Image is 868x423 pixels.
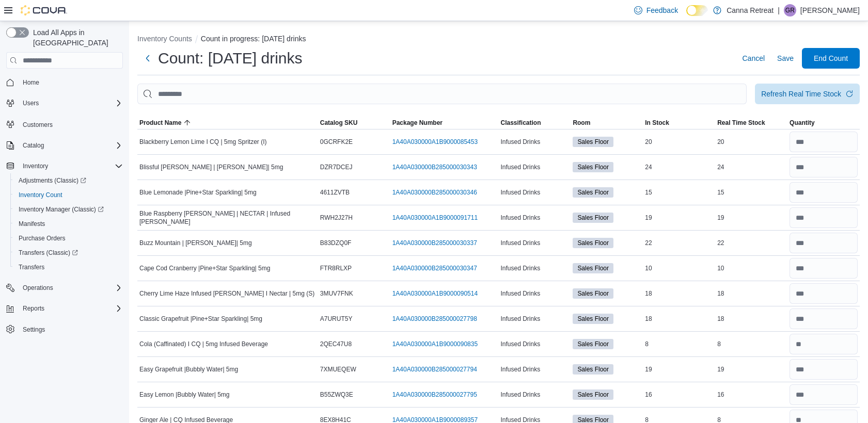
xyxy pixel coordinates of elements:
[19,282,57,294] button: Operations
[643,388,715,401] div: 16
[717,119,765,127] span: Real Time Stock
[19,139,48,152] button: Catalog
[14,247,82,259] a: Transfers (Classic)
[2,75,127,90] button: Home
[643,287,715,300] div: 18
[715,388,787,401] div: 16
[320,119,358,127] span: Catalog SKU
[139,138,267,146] span: Blackberry Lemon Lime I CQ | 5mg Spritzer (I)
[19,160,123,172] span: Inventory
[773,48,798,69] button: Save
[14,218,49,230] a: Manifests
[577,137,609,147] span: Sales Floor
[392,119,443,127] span: Package Number
[643,161,715,173] div: 24
[14,232,70,245] a: Purchase Orders
[643,136,715,148] div: 20
[19,205,104,214] span: Inventory Manager (Classic)
[2,117,127,132] button: Customers
[19,323,49,336] a: Settings
[784,4,796,17] div: Gustavo Ramos
[10,260,127,274] button: Transfers
[320,163,353,171] span: DZR7DCEJ
[23,284,53,292] span: Operations
[14,189,67,201] a: Inventory Count
[573,389,613,400] span: Sales Floor
[573,213,613,223] span: Sales Floor
[19,302,123,315] span: Reports
[14,232,123,245] span: Purchase Orders
[23,78,39,87] span: Home
[19,160,52,172] button: Inventory
[643,211,715,224] div: 19
[14,189,123,201] span: Inventory Count
[643,338,715,350] div: 8
[320,264,352,272] span: FTR8RLXP
[2,322,127,337] button: Settings
[19,176,86,185] span: Adjustments (Classic)
[19,191,62,199] span: Inventory Count
[392,163,477,171] a: 1A40A030000B285000030343
[643,313,715,325] div: 18
[2,138,127,153] button: Catalog
[2,96,127,110] button: Users
[715,262,787,274] div: 10
[715,161,787,173] div: 24
[777,53,794,63] span: Save
[19,263,44,271] span: Transfers
[577,238,609,248] span: Sales Floor
[738,48,769,69] button: Cancel
[392,239,477,247] a: 1A40A030000B285000030337
[500,340,540,348] span: Infused Drinks
[814,53,848,63] span: End Count
[320,340,352,348] span: 2QEC47U8
[498,117,571,129] button: Classification
[727,4,774,17] p: Canna Retreat
[139,289,314,298] span: Cherry Lime Haze Infused [PERSON_NAME] I Nectar | 5mg (S)
[137,35,192,43] button: Inventory Counts
[778,4,780,17] p: |
[785,4,795,17] span: GR
[500,315,540,323] span: Infused Drinks
[19,76,123,89] span: Home
[392,264,477,272] a: 1A40A030000B285000030347
[573,263,613,273] span: Sales Floor
[19,97,123,109] span: Users
[500,264,540,272] span: Infused Drinks
[139,209,316,226] span: Blue Raspberry [PERSON_NAME] | NECTAR | Infused [PERSON_NAME]
[643,117,715,129] button: In Stock
[573,288,613,299] span: Sales Floor
[19,234,66,242] span: Purchase Orders
[320,188,350,197] span: 4611ZVTB
[10,202,127,217] a: Inventory Manager (Classic)
[320,214,353,222] span: RWH2J27H
[14,203,108,216] a: Inventory Manager (Classic)
[715,117,787,129] button: Real Time Stock
[577,213,609,222] span: Sales Floor
[21,5,67,15] img: Cova
[139,315,262,323] span: Classic Grapefruit |Pine+Star Sparkling| 5mg
[715,363,787,376] div: 19
[137,48,158,69] button: Next
[686,16,687,17] span: Dark Mode
[392,340,478,348] a: 1A40A030000A1B9000090835
[19,97,43,109] button: Users
[137,84,747,104] input: This is a search bar. After typing your query, hit enter to filter the results lower in the page.
[577,162,609,172] span: Sales Floor
[10,173,127,188] a: Adjustments (Classic)
[320,138,353,146] span: 0GCRFK2E
[715,186,787,199] div: 15
[500,391,540,399] span: Infused Drinks
[500,119,541,127] span: Classification
[500,188,540,197] span: Infused Drinks
[686,5,708,16] input: Dark Mode
[715,237,787,249] div: 22
[2,301,127,316] button: Reports
[761,89,841,99] div: Refresh Real Time Stock
[392,214,478,222] a: 1A40A030000A1B9000091711
[577,264,609,273] span: Sales Floor
[201,35,306,43] button: Count in progress: [DATE] drinks
[139,119,181,127] span: Product Name
[643,363,715,376] div: 19
[643,186,715,199] div: 15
